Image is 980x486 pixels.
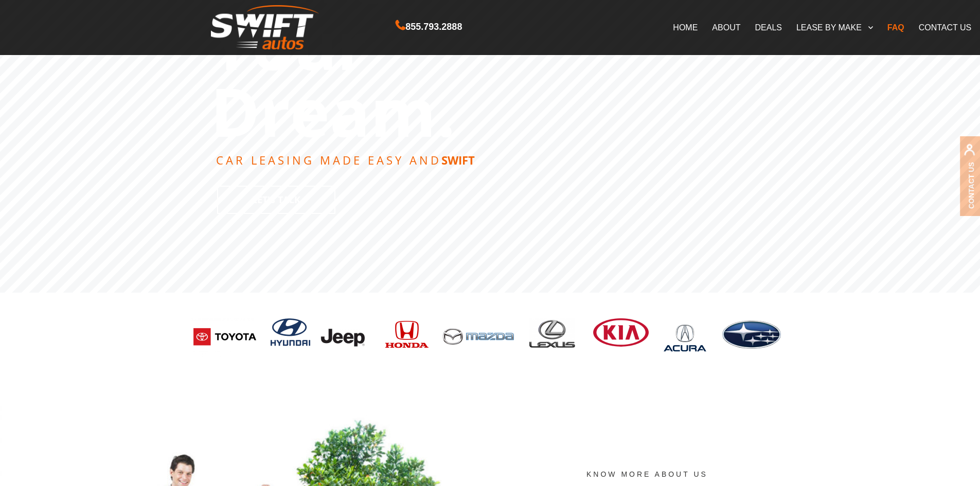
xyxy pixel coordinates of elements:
[441,152,475,168] strong: SWIFT
[705,16,747,38] a: ABOUT
[720,316,784,351] img: Swift Autos homepage promoting easy car leasing and showcasing available vehicles and current deals.
[216,154,475,166] rs-layer: CAR LEASING MADE EASY AND
[211,5,319,50] img: Swift Autos
[789,16,880,38] a: LEASE BY MAKE
[383,318,431,354] img: honda logo
[217,186,335,214] a: Let's Talk
[590,318,650,347] img: kia logo
[747,16,789,38] a: DEALS
[271,318,310,351] img: hyundai logo
[586,471,828,478] h5: KNOW MORE ABOUT US
[666,16,705,38] a: HOME
[441,329,518,345] img: Image of Swift Autos car leasing service showcasing hassle-free vehicle delivery and current leas...
[320,318,373,354] img: jeep logo
[661,316,709,360] img: Swift Autos homepage showcasing easy car leasing services, highlighting convenience and personali...
[189,318,260,357] img: toyota logo
[396,23,462,31] a: 855.793.2888
[405,20,462,34] span: 855.793.2888
[528,318,579,349] img: lexas logo
[912,16,979,38] a: CONTACT US
[880,16,912,38] a: FAQ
